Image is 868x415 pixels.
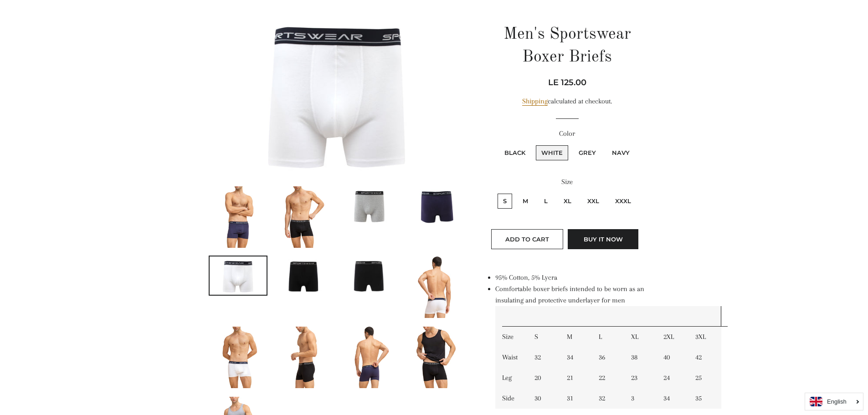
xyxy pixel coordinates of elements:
[592,327,624,347] td: L
[657,368,689,388] td: 24
[283,327,324,388] img: Load image into Gallery viewer, Men&#39;s Sportswear Boxer Briefs
[217,327,258,388] img: Load image into Gallery viewer, Men&#39;s Sportswear Boxer Briefs
[283,186,324,248] img: Load image into Gallery viewer, Men&#39;s Sportswear Boxer Briefs
[688,368,721,388] td: 25
[657,347,689,368] td: 40
[486,176,648,188] label: Size
[341,256,399,295] img: Load image into Gallery viewer, Men&#39;s Sportswear Boxer Briefs
[560,327,592,347] td: M
[407,186,465,225] img: Load image into Gallery viewer, Men&#39;s Sportswear Boxer Briefs
[688,347,721,368] td: 42
[592,368,624,388] td: 22
[827,399,847,405] i: English
[210,256,267,295] img: Load image into Gallery viewer, Men&#39;s Sportswear Boxer Briefs
[539,194,553,209] label: L
[495,273,557,282] span: 95% Cotton, 5% Lycra
[592,347,624,368] td: 36
[624,327,657,347] td: XL
[486,128,648,139] label: Color
[495,388,528,409] td: Side
[416,256,457,318] img: Load image into Gallery viewer, Men&#39;s Sportswear Boxer Briefs
[349,327,390,388] img: Load image into Gallery viewer, Men&#39;s Sportswear Boxer Briefs
[486,23,648,69] h1: Men's Sportswear Boxer Briefs
[624,368,657,388] td: 23
[498,194,512,209] label: S
[217,186,258,248] img: Load image into Gallery viewer, Men&#39;s Sportswear Boxer Briefs
[624,347,657,368] td: 38
[275,256,333,295] img: Load image into Gallery viewer, Men&#39;s Sportswear Boxer Briefs
[582,194,605,209] label: XXL
[505,236,549,243] span: Add to Cart
[657,388,689,409] td: 34
[495,347,528,368] td: Waist
[810,397,858,406] a: English
[522,97,548,106] a: Shipping
[499,145,531,160] label: Black
[657,327,689,347] td: 2XL
[528,327,560,347] td: S
[688,388,721,409] td: 35
[517,194,534,209] label: M
[558,194,577,209] label: XL
[486,96,648,107] div: calculated at checkout.
[528,388,560,409] td: 30
[536,145,568,160] label: White
[568,229,638,249] button: Buy it now
[495,368,528,388] td: Leg
[624,388,657,409] td: 3
[416,327,457,388] img: Load image into Gallery viewer, Men&#39;s Sportswear Boxer Briefs
[592,388,624,409] td: 32
[688,327,721,347] td: 3XL
[528,368,560,388] td: 20
[209,7,466,178] img: Men's Sportswear Boxer Briefs
[491,229,563,249] button: Add to Cart
[528,347,560,368] td: 32
[560,388,592,409] td: 31
[610,194,637,209] label: XXXL
[560,347,592,368] td: 34
[495,283,648,409] li: Comfortable boxer briefs intended to be worn as an insulating and protective underlayer for men
[341,186,399,225] img: Load image into Gallery viewer, Men&#39;s Sportswear Boxer Briefs
[495,327,528,347] td: Size
[606,145,635,160] label: Navy
[573,145,601,160] label: Grey
[560,368,592,388] td: 21
[548,77,586,87] span: LE 125.00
